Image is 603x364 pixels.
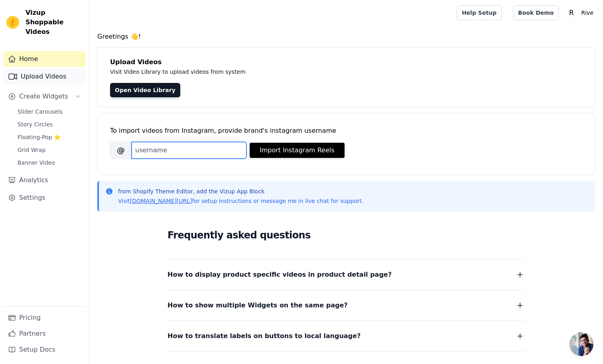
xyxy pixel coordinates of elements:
[167,331,361,342] span: How to translate labels on buttons to local language?
[118,197,363,205] p: Visit for setup instructions or message me in live chat for support.
[3,310,86,326] a: Pricing
[18,159,55,167] span: Banner Video
[110,57,582,67] h4: Upload Videos
[3,326,86,342] a: Partners
[3,190,86,206] a: Settings
[13,144,86,155] a: Grid Wrap
[513,5,559,20] a: Book Demo
[6,16,19,29] img: Vizup
[118,187,363,195] p: from Shopify Theme Editor, add the Vizup App Block
[250,143,345,158] button: Import Instagram Reels
[167,300,348,311] span: How to show multiple Widgets on the same page?
[26,8,83,37] span: Vizup Shoppable Videos
[167,227,525,243] h2: Frequently asked questions
[569,9,574,17] text: R
[13,157,86,168] a: Banner Video
[19,92,68,101] span: Create Widgets
[13,132,86,143] a: Floating-Pop ⭐
[13,106,86,117] a: Slider Carousels
[130,198,192,204] a: [DOMAIN_NAME][URL]
[110,126,582,136] div: To import videos from Instagram, provide brand's instagram username
[167,300,525,311] button: How to show multiple Widgets on the same page?
[97,32,595,41] h4: Greetings 👋!
[167,269,392,280] span: How to display product specific videos in product detail page?
[457,5,502,20] a: Help Setup
[132,142,246,159] input: username
[3,89,86,104] button: Create Widgets
[167,331,525,342] button: How to translate labels on buttons to local language?
[18,120,53,128] span: Story Circles
[167,269,525,280] button: How to display product specific videos in product detail page?
[18,108,63,116] span: Slider Carousels
[110,142,132,159] span: @
[3,69,86,85] a: Upload Videos
[110,67,467,77] p: Visit Video Library to upload videos from system
[569,332,593,356] a: Ouvrir le chat
[110,83,180,97] a: Open Video Library
[3,342,86,358] a: Setup Docs
[578,6,597,20] p: Rive
[565,6,597,20] button: R Rive
[3,51,86,67] a: Home
[18,133,61,141] span: Floating-Pop ⭐
[18,146,45,154] span: Grid Wrap
[3,172,86,188] a: Analytics
[13,119,86,130] a: Story Circles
